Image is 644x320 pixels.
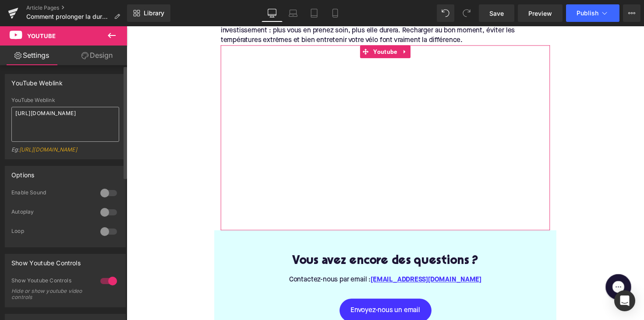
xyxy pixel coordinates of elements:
[26,4,127,11] a: Article Pages
[144,9,164,17] span: Library
[486,251,521,283] iframe: Gorgias live chat messenger
[11,277,92,286] div: Show Youtube Controls
[528,9,552,18] span: Preview
[26,13,110,20] span: Comment prolonger la durée de vie de la batterie de votre vélo électrique ?
[489,9,504,18] span: Save
[11,166,34,179] div: Options
[11,97,119,103] div: YouTube Weblink
[283,4,304,22] a: Laptop
[614,290,635,311] div: Open Intercom Messenger
[11,74,63,87] div: YouTube Weblink
[325,4,346,22] a: Mobile
[218,279,312,303] a: Envoyez-nous un email
[27,32,56,39] span: Youtube
[230,287,301,296] span: Envoyez-nous un email
[11,228,92,237] div: Loop
[304,4,325,22] a: Tablet
[280,20,291,33] a: Expand / Collapse
[19,146,77,153] a: [URL][DOMAIN_NAME]
[250,257,364,264] strong: [EMAIL_ADDRESS][DOMAIN_NAME]
[250,255,364,266] a: [EMAIL_ADDRESS][DOMAIN_NAME]
[11,208,92,218] div: Autoplay
[96,255,434,266] div: Contactez-nous par email :
[65,46,129,65] a: Design
[11,189,92,198] div: Enable Sound
[623,4,640,22] button: More
[127,4,170,22] a: New Library
[11,254,81,267] div: Show Youtube Controls
[437,4,454,22] button: Undo
[251,20,280,33] span: Youtube
[518,4,563,22] a: Preview
[458,4,475,22] button: Redo
[262,4,283,22] a: Desktop
[11,288,90,300] div: Hide or show youtube video controls
[96,235,434,248] h2: Vous avez encore des questions ?
[11,146,119,159] div: Eg:
[577,10,598,17] span: Publish
[566,4,619,22] button: Publish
